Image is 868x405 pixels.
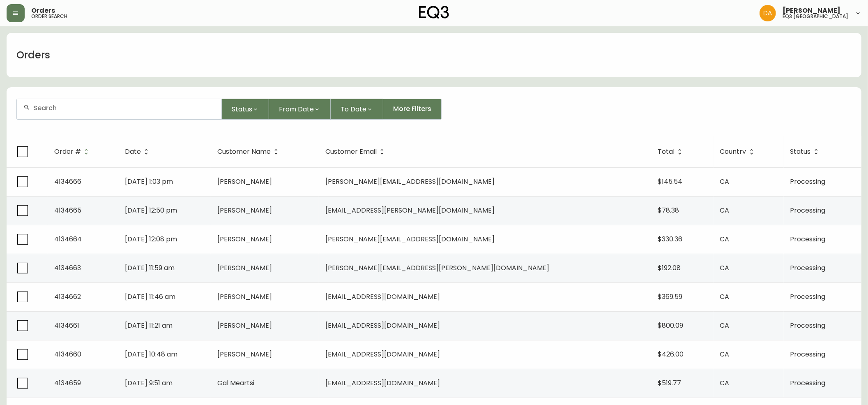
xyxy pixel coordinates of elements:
span: Total [658,148,685,155]
span: CA [720,177,730,186]
span: Order # [54,149,81,154]
span: 4134660 [54,349,81,359]
span: $426.00 [658,349,684,359]
span: 4134662 [54,292,81,301]
span: Processing [790,292,826,301]
button: More Filters [383,99,442,120]
img: dd1a7e8db21a0ac8adbf82b84ca05374 [760,5,776,21]
span: [PERSON_NAME] [217,263,272,273]
span: $192.08 [658,263,681,273]
span: Status [790,149,811,154]
span: [EMAIL_ADDRESS][PERSON_NAME][DOMAIN_NAME] [325,206,495,215]
span: CA [720,292,730,301]
span: CA [720,263,730,273]
button: Status [222,99,269,120]
span: 4134661 [54,321,79,330]
span: 4134664 [54,234,82,244]
span: [DATE] 12:08 pm [125,234,177,244]
button: From Date [269,99,331,120]
span: Date [125,149,141,154]
span: Processing [790,378,826,388]
span: $369.59 [658,292,682,301]
span: [PERSON_NAME] [783,7,840,14]
span: More Filters [393,104,431,113]
img: logo [419,6,449,19]
span: Status [232,104,252,114]
span: 4134659 [54,378,81,388]
span: 4134663 [54,263,81,273]
span: Processing [790,177,826,186]
span: [PERSON_NAME] [217,292,272,301]
span: [DATE] 10:48 am [125,349,177,359]
span: 4134666 [54,177,81,186]
span: [PERSON_NAME][EMAIL_ADDRESS][DOMAIN_NAME] [325,234,495,244]
input: Search [33,104,215,112]
span: CA [720,206,730,215]
span: $145.54 [658,177,682,186]
span: [EMAIL_ADDRESS][DOMAIN_NAME] [325,349,440,359]
button: To Date [331,99,383,120]
span: Status [790,148,822,155]
span: [PERSON_NAME][EMAIL_ADDRESS][PERSON_NAME][DOMAIN_NAME] [325,263,549,273]
span: CA [720,349,730,359]
span: Order # [54,148,92,155]
span: [DATE] 12:50 pm [125,206,177,215]
span: CA [720,321,730,330]
span: [DATE] 9:51 am [125,378,173,388]
h5: eq3 [GEOGRAPHIC_DATA] [783,14,848,19]
span: Date [125,148,152,155]
span: [DATE] 1:03 pm [125,177,173,186]
span: [EMAIL_ADDRESS][DOMAIN_NAME] [325,292,440,301]
span: Country [720,149,746,154]
span: Processing [790,263,826,273]
span: [PERSON_NAME] [217,349,272,359]
span: [DATE] 11:21 am [125,321,173,330]
h1: Orders [16,48,50,62]
span: [EMAIL_ADDRESS][DOMAIN_NAME] [325,321,440,330]
span: CA [720,378,730,388]
span: Customer Email [325,149,377,154]
span: [EMAIL_ADDRESS][DOMAIN_NAME] [325,378,440,388]
span: Orders [31,7,55,14]
span: Processing [790,321,826,330]
span: Customer Email [325,148,387,155]
span: CA [720,234,730,244]
span: 4134665 [54,206,81,215]
span: [DATE] 11:46 am [125,292,175,301]
span: [PERSON_NAME] [217,234,272,244]
span: $800.09 [658,321,683,330]
span: Gal Meartsi [217,378,254,388]
span: $519.77 [658,378,681,388]
span: From Date [279,104,314,114]
span: Total [658,149,675,154]
span: To Date [341,104,366,114]
span: Processing [790,234,826,244]
h5: order search [31,14,67,19]
span: $78.38 [658,206,679,215]
span: Country [720,148,757,155]
span: [PERSON_NAME] [217,206,272,215]
span: Customer Name [217,149,271,154]
span: Processing [790,349,826,359]
span: $330.36 [658,234,682,244]
span: [PERSON_NAME][EMAIL_ADDRESS][DOMAIN_NAME] [325,177,495,186]
span: [PERSON_NAME] [217,321,272,330]
span: [DATE] 11:59 am [125,263,175,273]
span: Customer Name [217,148,281,155]
span: [PERSON_NAME] [217,177,272,186]
span: Processing [790,206,826,215]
